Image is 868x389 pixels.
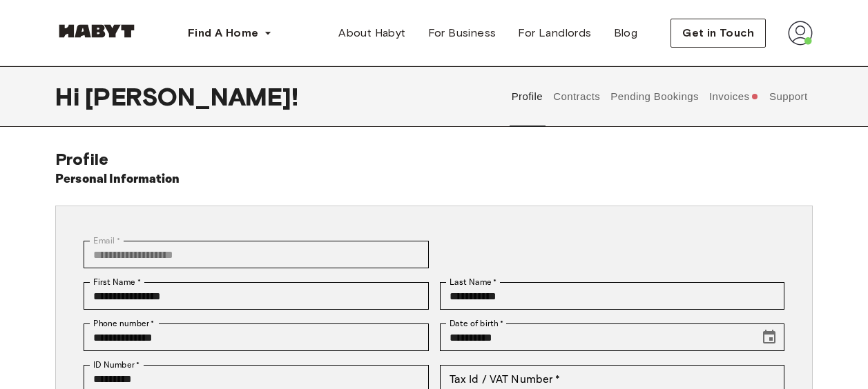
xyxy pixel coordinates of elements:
div: user profile tabs [506,66,813,127]
button: Pending Bookings [609,66,701,127]
label: First Name [93,276,141,288]
label: Email [93,235,120,247]
label: Last Name [450,276,497,288]
span: Profile [55,149,108,169]
label: ID Number [93,359,139,371]
label: Date of birth [450,317,503,330]
span: About Habyt [338,25,405,41]
a: About Habyt [327,19,416,47]
span: [PERSON_NAME] ! [85,82,298,111]
button: Contracts [552,66,602,127]
span: For Landlords [518,25,591,41]
button: Profile [510,66,545,127]
button: Support [767,66,809,127]
h6: Personal Information [55,170,180,189]
button: Invoices [707,66,760,127]
a: For Business [417,19,508,47]
span: Get in Touch [682,25,754,41]
a: Blog [603,19,649,47]
span: Blog [614,25,638,41]
span: For Business [428,25,496,41]
img: avatar [788,21,813,46]
img: Habyt [55,24,138,38]
div: You can't change your email address at the moment. Please reach out to customer support in case y... [84,241,429,268]
button: Get in Touch [671,19,766,48]
span: Find A Home [188,25,258,41]
a: For Landlords [507,19,602,47]
span: Hi [55,82,85,111]
label: Phone number [93,317,155,330]
button: Choose date, selected date is Jun 23, 1996 [755,323,783,351]
button: Find A Home [177,19,283,47]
